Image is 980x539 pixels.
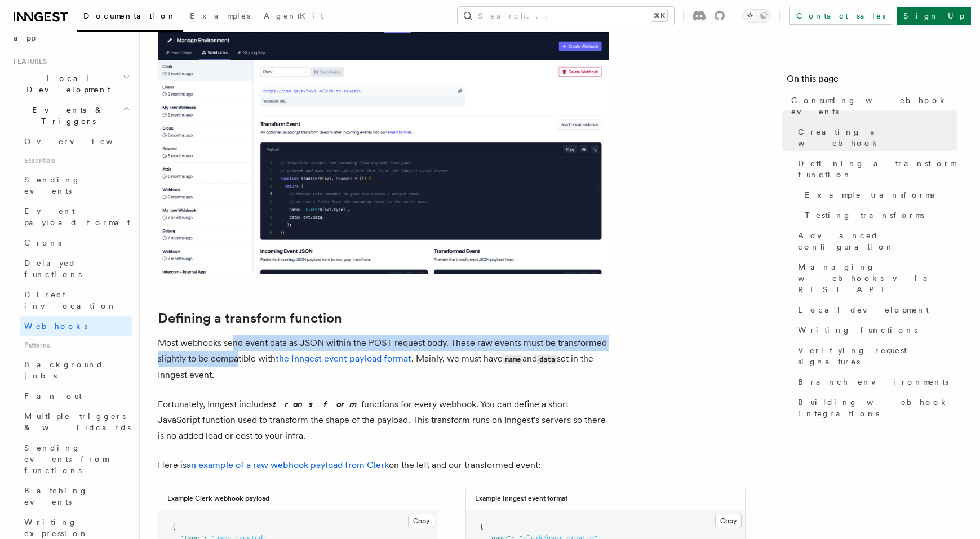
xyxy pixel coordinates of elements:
a: Batching events [20,480,132,512]
a: Overview [20,131,132,152]
p: Most webhooks send event data as JSON within the POST request body. These raw events must be tran... [158,335,609,383]
code: data [537,355,557,364]
a: Crons [20,233,132,253]
a: Sending events [20,170,132,201]
img: Inngest dashboard showing a newly created webhook [158,18,609,274]
span: Advanced configuration [798,230,957,252]
span: Multiple triggers & wildcards [24,412,131,432]
span: Writing expression [24,518,88,538]
a: Managing webhooks via REST API [793,257,957,300]
a: Advanced configuration [793,225,957,257]
a: Branch environments [793,372,957,392]
span: Building webhook integrations [798,397,957,419]
span: Local Development [9,73,123,95]
span: { [172,523,176,531]
a: Sign Up [897,7,971,25]
span: Documentation [83,11,176,20]
a: Sending events from functions [20,438,132,480]
span: Crons [24,238,61,247]
span: Branch environments [798,376,948,387]
button: Events & Triggers [9,100,132,131]
span: Managing webhooks via REST API [798,261,957,295]
a: Creating a webhook [793,122,957,153]
a: Example transforms [800,185,957,205]
a: Consuming webhook events [787,90,957,122]
span: Sending events from functions [24,443,108,475]
button: Copy [408,514,434,528]
a: Fan out [20,386,132,406]
span: Example transforms [805,189,934,201]
span: Events & Triggers [9,104,123,127]
a: an example of a raw webhook payload from Clerk [187,460,389,470]
span: Patterns [20,336,132,354]
span: Event payload format [24,207,130,227]
a: Background jobs [20,354,132,386]
button: Local Development [9,68,132,100]
button: Toggle dark mode [743,9,770,23]
a: Multiple triggers & wildcards [20,406,132,438]
a: Documentation [77,3,183,32]
a: Verifying request signatures [793,340,957,372]
code: name [503,355,522,364]
a: Examples [183,3,257,30]
a: Building webhook integrations [793,392,957,424]
span: { [480,523,484,531]
span: Examples [190,11,250,20]
span: AgentKit [264,11,323,20]
a: the Inngest event payload format [276,353,411,364]
a: Writing functions [793,320,957,340]
span: Defining a transform function [798,158,957,180]
a: Setting up your app [9,16,132,48]
span: Overview [24,137,140,146]
button: Search...⌘K [458,7,674,25]
h3: Example Inngest event format [475,494,567,503]
a: AgentKit [257,3,330,30]
span: Delayed functions [24,259,82,279]
h3: Example Clerk webhook payload [167,494,269,503]
span: Fan out [24,391,82,400]
span: Local development [798,304,929,315]
span: Consuming webhook events [791,95,957,117]
span: Background jobs [24,360,104,380]
button: Copy [715,514,742,528]
a: Defining a transform function [793,153,957,185]
span: Features [9,57,47,66]
kbd: ⌘K [651,10,667,21]
span: Batching events [24,486,88,506]
span: Verifying request signatures [798,345,957,367]
a: Contact sales [789,7,892,25]
span: Webhooks [24,322,87,331]
span: Testing transforms [805,210,924,221]
span: Creating a webhook [798,126,957,149]
p: Fortunately, Inngest includes functions for every webhook. You can define a short JavaScript func... [158,397,609,444]
a: Defining a transform function [158,310,342,326]
a: Delayed functions [20,253,132,284]
em: transform [273,399,361,409]
a: Event payload format [20,201,132,233]
span: Essentials [20,152,132,170]
span: Writing functions [798,324,917,336]
span: Sending events [24,175,81,195]
a: Testing transforms [800,205,957,225]
a: Local development [793,300,957,320]
p: Here is on the left and our transformed event: [158,457,609,473]
a: Webhooks [20,316,132,336]
h4: On this page [787,72,957,90]
a: Direct invocation [20,284,132,316]
span: Direct invocation [24,290,117,310]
